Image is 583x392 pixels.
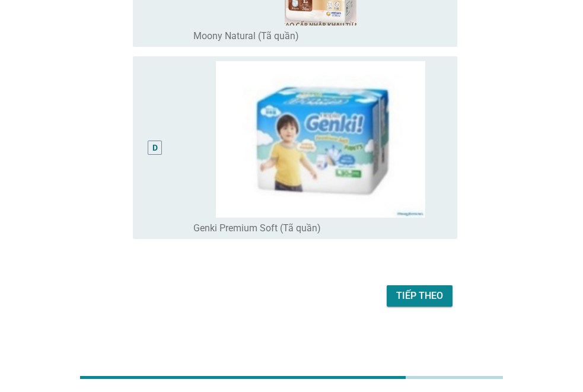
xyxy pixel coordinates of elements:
div: Tiếp theo [396,289,443,303]
label: Genki Premium Soft (Tã quần) [193,222,321,234]
label: Moony Natural (Tã quần) [193,30,299,42]
div: D [152,141,158,154]
img: 8f612be1-cf25-4f0e-bbf3-6177d50ccfc1-image28.jpeg [193,61,448,218]
button: Tiếp theo [387,285,453,307]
